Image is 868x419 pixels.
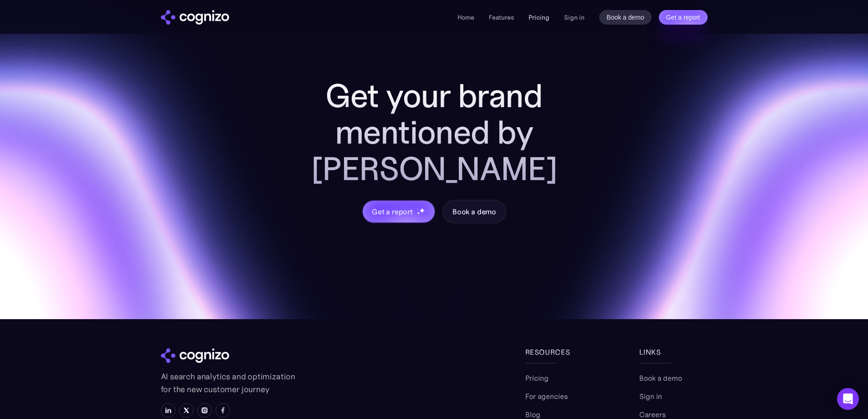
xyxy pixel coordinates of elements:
[442,200,506,223] a: Book a demo
[161,10,229,25] a: home
[452,206,496,217] div: Book a demo
[837,388,859,410] div: Open Intercom Messenger
[419,207,425,213] img: star
[161,370,298,396] p: AI search analytics and optimization for the new customer journey
[161,348,229,363] img: cognizo logo
[288,78,580,187] h2: Get your brand mentioned by [PERSON_NAME]
[525,347,594,357] div: Resources
[639,391,662,402] a: Sign in
[183,407,190,414] img: X icon
[372,206,413,217] div: Get a report
[164,407,172,414] img: LinkedIn icon
[639,347,708,357] div: links
[639,372,682,383] a: Book a demo
[362,200,436,223] a: Get a reportstarstarstar
[564,12,585,23] a: Sign in
[599,10,652,25] a: Book a demo
[659,10,708,25] a: Get a report
[161,10,229,25] img: cognizo logo
[529,13,550,21] a: Pricing
[525,391,568,402] a: For agencies
[417,212,420,215] img: star
[525,372,549,383] a: Pricing
[489,13,514,21] a: Features
[417,208,418,210] img: star
[457,13,474,21] a: Home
